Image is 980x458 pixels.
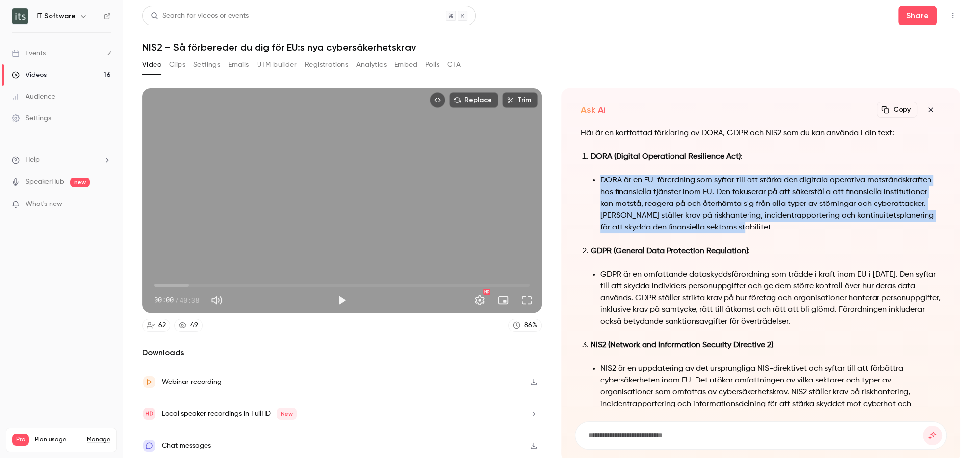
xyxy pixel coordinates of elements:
span: new [70,178,90,187]
button: Replace [449,92,498,108]
li: NIS2 är en uppdatering av det ursprungliga NIS-direktivet och syftar till att förbättra cybersäke... [600,363,941,422]
span: What's new [26,199,62,209]
h2: Downloads [142,347,542,358]
div: HD [483,289,490,295]
span: Help [26,155,40,165]
span: 40:38 [180,295,199,305]
iframe: Noticeable Trigger [99,200,111,209]
div: 62 [158,320,166,331]
div: Webinar recording [162,376,222,388]
strong: GDPR (General Data Protection Regulation) [591,247,748,255]
img: IT Software [12,8,28,24]
button: Video [142,57,161,73]
button: Top Bar Actions [945,8,960,24]
h1: NIS2 – Så förbereder du dig för EU:s nya cybersäkerhetskrav [142,41,960,53]
span: / [175,295,179,305]
a: SpeakerHub [26,177,64,187]
button: Polls [425,57,439,73]
button: Settings [193,57,220,73]
button: Clips [169,57,185,73]
span: Plan usage [35,436,81,444]
button: Copy [877,102,917,118]
button: Registrations [305,57,348,73]
button: Trim [502,92,538,108]
p: : [591,339,941,351]
p: : [591,245,941,257]
a: 86% [508,319,542,332]
li: DORA är en EU-förordning som syftar till att stärka den digitala operativa motståndskraften hos f... [600,175,941,233]
span: New [277,408,297,420]
button: Play [332,290,352,310]
div: Videos [12,70,47,80]
p: : [591,151,941,163]
h2: Ask Ai [581,104,606,116]
button: Mute [207,290,227,310]
strong: NIS2 (Network and Information Security Directive 2) [591,341,773,349]
button: Analytics [356,57,387,73]
div: Search for videos or events [151,11,249,21]
button: Settings [470,290,490,310]
div: Chat messages [162,440,211,452]
h6: IT Software [36,11,76,21]
button: Embed video [430,92,445,108]
span: 00:00 [154,295,174,305]
div: Audience [12,92,55,102]
button: UTM builder [257,57,297,73]
strong: DORA (Digital Operational Resilience Act) [591,153,741,161]
li: GDPR är en omfattande dataskyddsförordning som trädde i kraft inom EU i [DATE]. Den syftar till a... [600,269,941,328]
div: 86 % [524,320,537,331]
p: Här är en kortfattad förklaring av DORA, GDPR och NIS2 som du kan använda i din text: [581,127,941,139]
a: 49 [174,319,203,332]
div: Settings [12,113,51,123]
button: CTA [447,57,461,73]
button: Share [898,6,937,25]
li: help-dropdown-opener [12,155,111,165]
button: Full screen [517,290,537,310]
button: Embed [394,57,417,73]
button: Turn on miniplayer [493,290,513,310]
div: 00:00 [154,295,199,305]
div: Local speaker recordings in FullHD [162,408,297,420]
a: 62 [142,319,170,332]
div: 49 [190,320,198,331]
button: Emails [228,57,249,73]
span: Pro [12,434,29,446]
a: Manage [87,436,110,444]
div: Events [12,49,46,58]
